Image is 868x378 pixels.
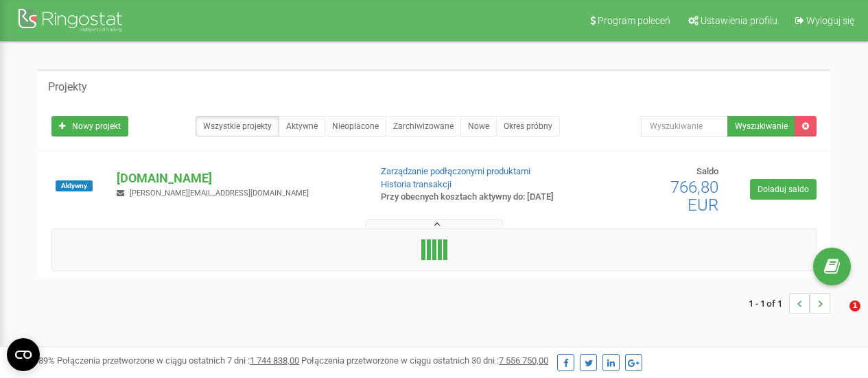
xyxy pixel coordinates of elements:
[750,179,817,200] a: Doładuj saldo
[499,355,548,366] u: 7 556 750,00
[496,116,560,137] a: Okres próbny
[57,355,299,366] span: Połączenia przetworzone w ciągu ostatnich 7 dni :
[849,300,860,311] span: 1
[701,15,777,26] span: Ustawienia profilu
[301,355,548,366] span: Połączenia przetworzone w ciągu ostatnich 30 dni :
[56,180,93,191] span: Aktywny
[325,116,386,137] a: Nieopłacone
[749,293,789,314] span: 1 - 1 of 1
[749,279,830,327] nav: ...
[250,355,299,366] u: 1 744 838,00
[696,166,718,176] span: Saldo
[727,116,795,137] button: Wyszukiwanie
[381,191,556,204] p: Przy obecnych kosztach aktywny do: [DATE]
[196,116,279,137] a: Wszystkie projekty
[51,116,128,137] a: Nowy projekt
[386,116,461,137] a: Zarchiwizowane
[821,300,854,333] iframe: Intercom live chat
[48,81,87,93] h5: Projekty
[670,178,718,215] span: 766,80 EUR
[460,116,497,137] a: Nowe
[279,116,325,137] a: Aktywne
[7,338,40,371] button: Open CMP widget
[641,116,728,137] input: Wyszukiwanie
[806,15,854,26] span: Wyloguj się
[598,15,670,26] span: Program poleceń
[381,179,451,189] a: Historia transakcji
[130,189,309,198] span: [PERSON_NAME][EMAIL_ADDRESS][DOMAIN_NAME]
[381,166,530,176] a: Zarządzanie podłączonymi produktami
[117,169,358,187] p: [DOMAIN_NAME]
